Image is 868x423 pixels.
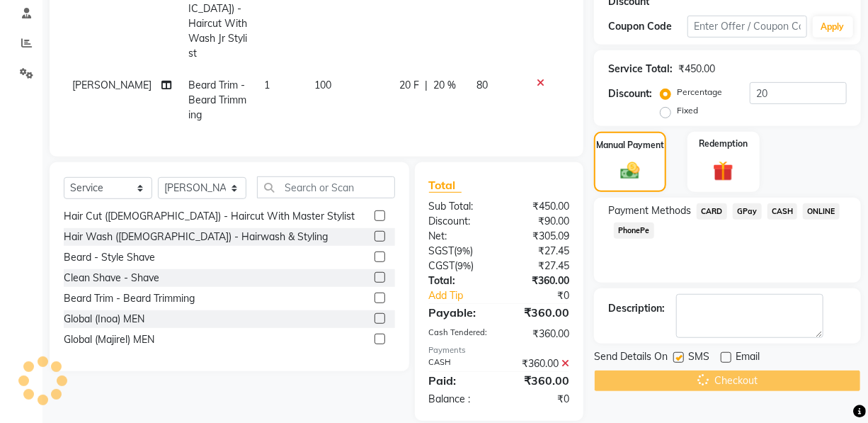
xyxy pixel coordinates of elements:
div: Clean Shave - Shave [64,271,159,286]
span: 80 [476,79,488,91]
span: 20 F [400,78,420,93]
div: Beard Trim - Beard Trimming [64,291,195,306]
div: Global (Inoa) MEN [64,312,144,327]
div: Discount: [418,214,499,229]
div: ₹360.00 [499,356,580,371]
span: 1 [264,79,270,91]
img: _cash.svg [615,160,645,182]
span: Email [736,349,760,367]
div: ₹360.00 [499,327,580,342]
div: ₹0 [513,288,580,303]
span: 9% [458,260,472,271]
span: | [426,78,428,93]
div: ₹27.45 [499,244,580,259]
div: Discount: [608,86,652,101]
span: ONLINE [803,203,840,220]
div: Global (Majirel) MEN [64,332,154,347]
div: ₹305.09 [499,229,580,244]
div: Beard - Style Shave [64,250,155,265]
div: Net: [418,229,499,244]
span: CARD [697,203,727,220]
div: ₹0 [499,392,580,407]
span: SMS [688,349,709,367]
div: ₹27.45 [499,259,580,273]
div: Coupon Code [608,19,687,34]
span: CASH [767,203,798,220]
span: 100 [314,79,331,91]
label: Percentage [677,86,722,98]
input: Enter Offer / Coupon Code [687,16,807,38]
div: Balance : [418,392,499,407]
span: Total [429,178,462,193]
div: ₹360.00 [499,372,580,389]
a: Add Tip [418,288,513,303]
span: CGST [429,259,455,272]
div: Service Total: [608,62,673,77]
label: Fixed [677,104,698,117]
input: Search or Scan [257,176,395,198]
div: Payable: [418,304,499,321]
div: ₹360.00 [499,273,580,288]
div: Hair Cut ([DEMOGRAPHIC_DATA]) - Haircut With Master Stylist [64,209,355,224]
div: Payments [429,344,569,356]
div: ( ) [418,259,499,273]
div: ₹450.00 [678,62,715,77]
span: 20 % [434,78,457,93]
span: Send Details On [594,349,668,367]
span: SGST [429,244,455,257]
button: Apply [813,16,853,38]
span: 9% [457,245,471,256]
div: ₹450.00 [499,199,580,214]
div: Hair Wash ([DEMOGRAPHIC_DATA]) - Hairwash & Styling [64,230,328,244]
div: ( ) [418,244,499,259]
div: Description: [608,301,665,316]
div: Sub Total: [418,199,499,214]
img: _gift.svg [707,159,739,184]
div: ₹360.00 [499,304,580,321]
span: Beard Trim - Beard Trimming [188,79,246,121]
label: Manual Payment [596,139,664,152]
span: [PERSON_NAME] [72,79,152,91]
div: Cash Tendered: [418,327,499,342]
label: Redemption [699,137,748,150]
div: CASH [418,356,499,371]
div: Total: [418,273,499,288]
div: Paid: [418,372,499,389]
span: PhonePe [614,222,654,239]
span: Payment Methods [608,203,691,218]
div: ₹90.00 [499,214,580,229]
span: GPay [733,203,762,220]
